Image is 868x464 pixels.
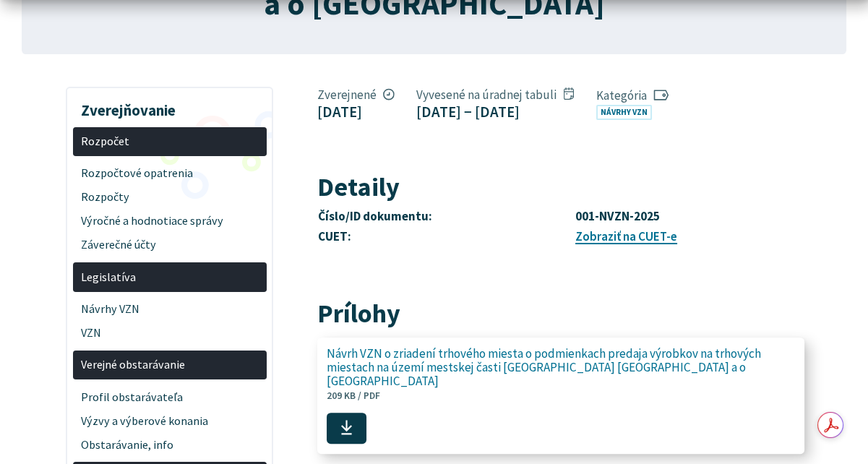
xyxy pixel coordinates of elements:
[317,338,805,454] a: Návrh VZN o zriadení trhového miesta o podmienkach predaja výrobkov na trhových miestach na území...
[73,162,267,186] a: Rozpočtové opatrenia
[81,297,258,321] span: Návrhy VZN
[596,105,652,120] a: Návrhy VZN
[73,321,267,345] a: VZN
[81,162,258,186] span: Rozpočtové opatrenia
[73,409,267,433] a: Výzvy a výberové konania
[81,353,258,377] span: Verejné obstarávanie
[73,351,267,380] a: Verejné obstarávanie
[416,103,574,121] figcaption: [DATE] − [DATE]
[81,186,258,210] span: Rozpočty
[317,227,575,247] th: CUET:
[81,265,258,289] span: Legislatíva
[81,233,258,257] span: Záverečné účty
[81,409,258,433] span: Výzvy a výberové konania
[416,87,574,103] span: Vyvesené na úradnej tabuli
[596,87,669,103] span: Kategória
[81,129,258,153] span: Rozpočet
[73,262,267,292] a: Legislatíva
[73,91,267,121] h3: Zverejňovanie
[73,127,267,157] a: Rozpočet
[327,347,778,387] span: Návrh VZN o zriadení trhového miesta o podmienkach predaja výrobkov na trhových miestach na území...
[81,433,258,457] span: Obstarávanie, info
[73,385,267,409] a: Profil obstarávateľa
[73,210,267,233] a: Výročné a hodnotiace správy
[317,173,805,202] h2: Detaily
[81,321,258,345] span: VZN
[575,208,660,224] strong: 001-NVZN-2025
[73,433,267,457] a: Obstarávanie, info
[81,385,258,409] span: Profil obstarávateľa
[317,87,395,103] span: Zverejnené
[73,297,267,321] a: Návrhy VZN
[317,103,395,121] figcaption: [DATE]
[575,228,677,244] a: Zobraziť na CUET-e
[81,210,258,233] span: Výročné a hodnotiace správy
[73,186,267,210] a: Rozpočty
[73,233,267,257] a: Záverečné účty
[317,299,805,328] h2: Prílohy
[317,207,575,227] th: Číslo/ID dokumentu:
[327,390,380,402] span: 209 KB / PDF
